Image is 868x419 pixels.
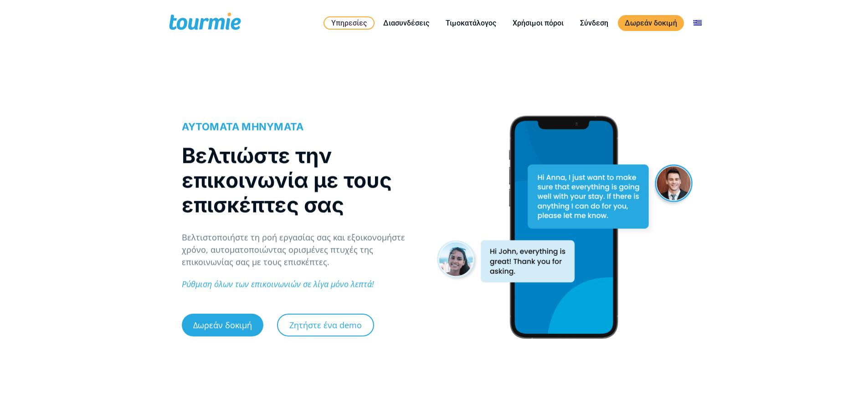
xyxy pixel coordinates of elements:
[439,17,503,29] a: Τιμοκατάλογος
[182,233,425,270] p: Βελτιστοποιήστε τη ροή εργασίας σας και εξοικονομήστε χρόνο, αυτοματοποιώντας ορισμένες πτυχές τη...
[573,17,615,29] a: Σύνδεση
[182,123,304,134] span: ΑΥΤΟΜΑΤΑ ΜΗΝΥΜΑΤΑ
[277,316,374,338] a: Ζητήστε ένα demo
[618,15,684,31] a: Δωρεάν δοκιμή
[182,145,425,219] h1: Βελτιώστε την επικοινωνία με τους επισκέπτες σας
[687,17,709,29] a: Αλλαγή σε
[182,316,263,338] a: Δωρεάν δοκιμή
[182,280,374,291] em: Ρύθμιση όλων των επικοινωνιών σε λίγα μόνο λεπτά!
[324,16,375,30] a: Υπηρεσίες
[376,17,436,29] a: Διασυνδέσεις
[506,17,570,29] a: Χρήσιμοι πόροι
